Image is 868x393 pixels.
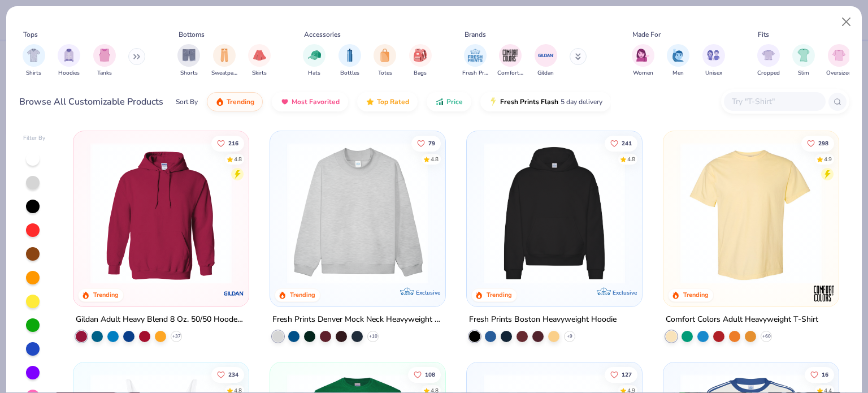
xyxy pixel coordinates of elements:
[497,44,523,77] div: filter for Comfort Colors
[478,142,631,284] img: 91acfc32-fd48-4d6b-bdad-a4c1a30ac3fc
[502,47,519,64] img: Comfort Colors Image
[537,69,554,77] span: Gildan
[227,97,254,106] span: Trending
[792,44,815,77] button: filter button
[702,44,725,77] div: filter for Unisex
[211,44,237,77] div: filter for Sweatpants
[605,366,637,382] button: Like
[179,29,205,40] div: Bottoms
[19,95,163,109] div: Browse All Customizable Products
[631,142,783,284] img: d4a37e75-5f2b-4aef-9a6e-23330c63bbc0
[377,97,409,106] span: Top Rated
[632,44,654,77] div: filter for Women
[632,29,661,40] div: Made For
[366,97,375,106] img: TopRated.gif
[248,44,271,77] button: filter button
[229,140,239,146] span: 216
[667,44,689,77] div: filter for Men
[667,44,689,77] button: filter button
[672,69,684,77] span: Men
[215,97,224,106] img: trending.gif
[223,282,245,305] img: Gildan logo
[757,44,780,77] button: filter button
[535,44,557,77] div: filter for Gildan
[465,29,486,40] div: Brands
[235,155,242,163] div: 4.8
[176,97,198,107] div: Sort By
[431,155,439,163] div: 4.8
[303,44,325,77] div: filter for Hats
[177,44,200,77] button: filter button
[58,44,80,77] button: filter button
[705,69,722,77] span: Unisex
[818,140,828,146] span: 298
[93,44,116,77] div: filter for Tanks
[489,97,498,106] img: flash.gif
[248,44,271,77] div: filter for Skirts
[183,49,196,62] img: Shorts Image
[281,142,434,284] img: f5d85501-0dbb-4ee4-b115-c08fa3845d83
[172,333,181,340] span: + 37
[480,92,611,111] button: Fresh Prints Flash5 day delivery
[344,49,356,62] img: Bottles Image
[85,142,237,284] img: 01756b78-01f6-4cc6-8d8a-3c30c1a0c8ac
[805,366,834,382] button: Like
[797,49,810,62] img: Slim Image
[409,44,432,77] div: filter for Bags
[23,44,45,77] button: filter button
[253,49,266,62] img: Skirts Image
[211,69,237,77] span: Sweatpants
[427,92,471,111] button: Price
[23,29,38,40] div: Tops
[832,49,845,62] img: Oversized Image
[462,69,488,77] span: Fresh Prints
[308,49,321,62] img: Hats Image
[801,135,834,151] button: Like
[211,44,237,77] button: filter button
[469,313,617,327] div: Fresh Prints Boston Heavyweight Hoodie
[98,49,111,62] img: Tanks Image
[707,49,720,62] img: Unisex Image
[758,29,769,40] div: Fits
[97,69,112,77] span: Tanks
[27,49,40,62] img: Shirts Image
[731,95,818,108] input: Try "T-Shirt"
[826,44,852,77] div: filter for Oversized
[340,69,359,77] span: Bottles
[672,49,684,62] img: Men Image
[826,44,852,77] button: filter button
[567,333,572,340] span: + 9
[23,44,45,77] div: filter for Shirts
[462,44,488,77] button: filter button
[675,142,827,284] img: 029b8af0-80e6-406f-9fdc-fdf898547912
[378,69,392,77] span: Totes
[374,44,396,77] button: filter button
[411,135,441,151] button: Like
[58,69,80,77] span: Hoodies
[212,135,245,151] button: Like
[292,97,340,106] span: Most Favorited
[822,372,828,377] span: 16
[462,44,488,77] div: filter for Fresh Prints
[177,44,200,77] div: filter for Shorts
[627,155,635,163] div: 4.8
[632,44,654,77] button: filter button
[207,92,263,111] button: Trending
[369,333,377,340] span: + 10
[798,69,809,77] span: Slim
[757,44,780,77] div: filter for Cropped
[497,69,523,77] span: Comfort Colors
[613,289,637,296] span: Exclusive
[702,44,725,77] button: filter button
[500,97,558,106] span: Fresh Prints Flash
[622,140,632,146] span: 241
[622,372,632,377] span: 127
[792,44,815,77] div: filter for Slim
[826,69,852,77] span: Oversized
[757,69,780,77] span: Cropped
[428,140,435,146] span: 79
[633,69,653,77] span: Women
[280,97,289,106] img: most_fav.gif
[762,333,770,340] span: + 60
[408,366,441,382] button: Like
